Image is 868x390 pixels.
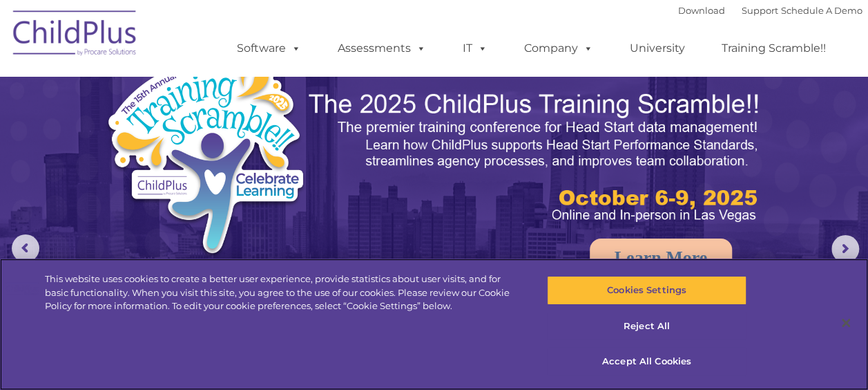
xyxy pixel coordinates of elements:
[45,272,521,313] div: This website uses cookies to create a better user experience, provide statistics about user visit...
[781,5,862,16] a: Schedule A Demo
[6,1,144,70] img: ChildPlus by Procare Solutions
[547,347,746,376] button: Accept All Cookies
[547,312,746,341] button: Reject All
[590,239,733,277] a: Learn More
[510,35,607,62] a: Company
[616,35,699,62] a: University
[324,35,440,62] a: Assessments
[708,35,840,62] a: Training Scramble!!
[742,5,778,16] a: Support
[678,5,862,16] font: |
[223,35,315,62] a: Software
[449,35,501,62] a: IT
[547,276,746,305] button: Cookies Settings
[678,5,725,16] a: Download
[831,308,861,338] button: Close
